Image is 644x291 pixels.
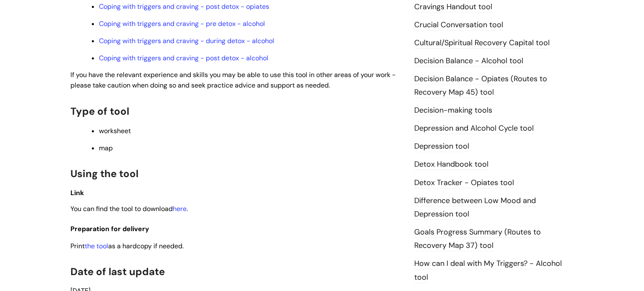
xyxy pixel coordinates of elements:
span: as a hardcopy if needed. [85,242,184,250]
a: How can I deal with My Triggers? - Alcohol tool [414,258,562,283]
a: Decision Balance - Alcohol tool [414,56,523,67]
span: Link [70,188,84,197]
a: Detox Tracker - Opiates tool [414,178,514,188]
span: Preparation for delivery [70,224,149,233]
a: Coping with triggers and craving - during detox - alcohol [99,36,274,45]
a: Coping with triggers and craving - post detox - opiates [99,2,269,11]
a: Difference between Low Mood and Depression tool [414,196,536,220]
span: You can find the tool to download . [70,204,188,213]
a: Depression tool [414,141,469,152]
a: here [173,204,187,213]
a: Goals Progress Summary (Routes to Recovery Map 37) tool [414,227,541,251]
a: Detox Handbook tool [414,159,488,170]
a: Depression and Alcohol Cycle tool [414,123,534,134]
span: map [99,144,113,152]
a: Coping with triggers and craving - pre detox - alcohol [99,19,265,28]
span: Date of last update [70,265,165,278]
span: Print [70,242,85,250]
span: If you have the relevant experience and skills you may be able to use this tool in other areas of... [70,70,396,90]
a: Decision-making tools [414,105,492,116]
span: worksheet [99,126,131,135]
a: Coping with triggers and craving - post detox - alcohol [99,54,268,62]
a: the tool [85,242,108,250]
a: Cultural/Spiritual Recovery Capital tool [414,38,550,49]
a: Cravings Handout tool [414,2,492,13]
a: Decision Balance - Opiates (Routes to Recovery Map 45) tool [414,74,547,98]
span: Type of tool [70,105,129,118]
a: Crucial Conversation tool [414,20,503,31]
span: Using the tool [70,167,138,180]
